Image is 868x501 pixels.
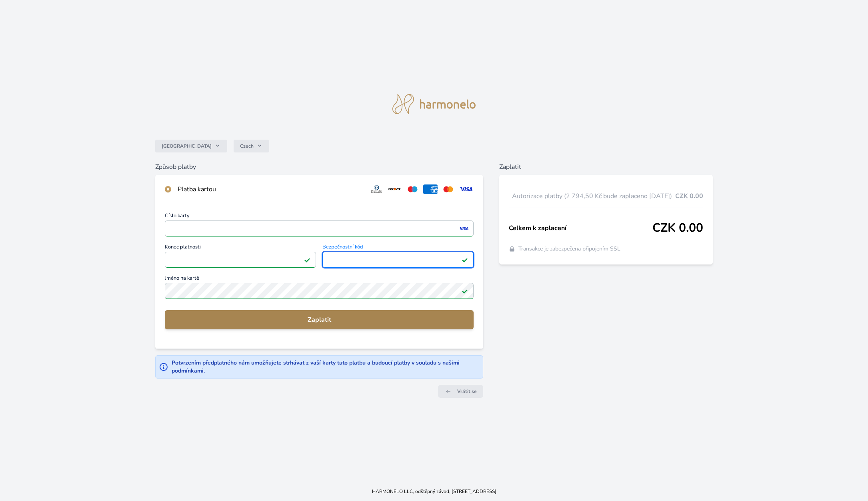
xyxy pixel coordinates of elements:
[326,254,470,265] iframe: Iframe pro bezpečnostní kód
[512,191,675,201] span: Autorizace platby (2 794,50 Kč bude zaplaceno [DATE])
[165,283,474,299] input: Jméno na kartěPlatné pole
[518,245,620,253] span: Transakce je zabezpečena připojením SSL
[499,162,712,172] h6: Zaplatit
[155,162,483,172] h6: Způsob platby
[172,359,480,375] div: Potvrzením předplatného nám umožňujete strhávat z vaší karty tuto platbu a budoucí platby v soula...
[509,223,652,233] span: Celkem k zaplacení
[675,191,703,201] span: CZK 0.00
[423,184,438,194] img: amex.svg
[168,254,312,265] iframe: Iframe pro datum vypršení platnosti
[234,140,269,152] button: Czech
[369,184,384,194] img: diners.svg
[168,223,470,234] iframe: Iframe pro číslo karty
[457,388,477,395] span: Vrátit se
[304,257,310,263] img: Platné pole
[165,276,474,283] span: Jméno na kartě
[162,143,212,149] span: [GEOGRAPHIC_DATA]
[178,184,362,194] div: Platba kartou
[240,143,254,149] span: Czech
[165,213,474,220] span: Číslo karty
[322,244,474,252] span: Bezpečnostní kód
[458,225,469,232] img: visa
[438,385,483,398] a: Vrátit se
[387,184,402,194] img: discover.svg
[392,94,476,114] img: logo.svg
[165,310,474,329] button: Zaplatit
[441,184,456,194] img: mc.svg
[171,315,467,325] span: Zaplatit
[165,244,316,252] span: Konec platnosti
[462,288,468,294] img: Platné pole
[155,140,227,152] button: [GEOGRAPHIC_DATA]
[405,184,420,194] img: maestro.svg
[652,221,703,235] span: CZK 0.00
[459,184,474,194] img: visa.svg
[462,257,468,263] img: Platné pole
